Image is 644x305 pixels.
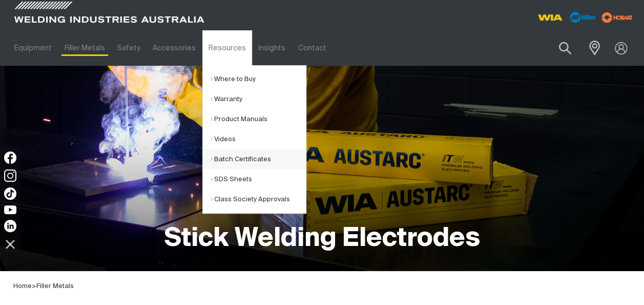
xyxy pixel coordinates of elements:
a: Where to Buy [211,69,306,89]
input: Product name or item number... [535,36,583,60]
ul: Resources Submenu [202,65,306,214]
a: Contact [292,30,332,66]
img: LinkedIn [4,220,16,232]
a: Warranty [211,89,306,109]
a: Filler Metals [36,283,74,290]
span: > [32,283,36,290]
a: Class Society Approvals [211,189,306,209]
a: Product Manuals [211,109,306,129]
h1: Stick Welding Electrodes [164,222,480,256]
a: SDS Sheets [211,169,306,189]
a: Equipment [8,30,58,66]
span: Home [13,283,32,290]
img: Facebook [4,151,16,164]
a: Home [13,282,32,290]
img: hide socials [2,235,19,253]
a: Filler Metals [58,30,111,66]
button: Search products [548,36,583,60]
a: Safety [111,30,147,66]
img: TikTok [4,187,16,200]
a: Resources [202,30,252,66]
img: Instagram [4,169,16,182]
a: Accessories [147,30,202,66]
a: Insights [252,30,292,66]
img: miller [598,10,636,25]
nav: Main [8,30,479,66]
img: YouTube [4,205,16,214]
a: Videos [211,129,306,149]
a: Batch Certificates [211,149,306,169]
